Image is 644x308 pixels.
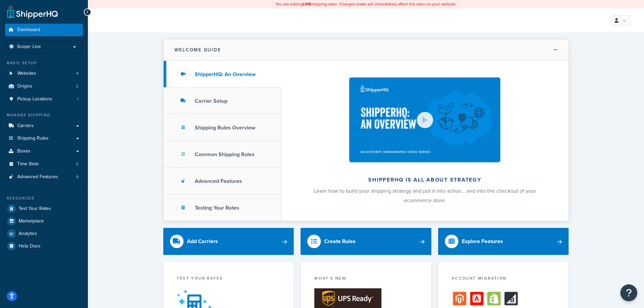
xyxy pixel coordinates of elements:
span: 4 [76,71,78,76]
a: Add Carriers [163,228,294,255]
a: Help Docs [5,240,83,252]
span: Carriers [17,123,34,129]
span: Scope: Live [17,44,41,50]
span: Pickup Locations [17,96,52,102]
div: What's New [314,275,418,283]
div: Resources [5,195,83,201]
a: Carriers [5,120,83,132]
li: Time Slots [5,158,83,170]
span: 2 [76,84,78,89]
a: Shipping Rules [5,132,83,145]
li: Pickup Locations [5,93,83,105]
span: Time Slots [17,161,39,167]
a: Marketplace [5,215,83,227]
b: LIVE [303,1,311,7]
button: Welcome Guide [164,39,569,61]
a: Boxes [5,145,83,158]
div: Account Migration [452,275,555,283]
div: Basic Setup [5,60,83,66]
li: Origins [5,80,83,93]
span: 9 [76,174,78,180]
h3: Testing Your Rates [195,205,239,211]
span: Dashboard [17,27,40,33]
a: Advanced Features9 [5,171,83,183]
a: Websites4 [5,67,83,80]
span: Origins [17,84,32,89]
a: Pickup Locations1 [5,93,83,105]
a: Analytics [5,228,83,240]
a: Origins2 [5,80,83,93]
li: Websites [5,67,83,80]
span: Analytics [19,231,37,237]
div: Add Carriers [187,237,218,246]
h3: Common Shipping Rules [195,151,255,158]
a: Create Rules [301,228,431,255]
button: Open Resource Center [620,284,637,301]
h2: ShipperHQ is all about strategy [299,177,551,183]
span: Marketplace [19,218,44,224]
a: Explore Features [438,228,569,255]
a: Test Your Rates [5,203,83,215]
span: 1 [77,96,78,102]
h3: Carrier Setup [195,98,228,104]
span: Websites [17,71,36,76]
div: Test your rates [177,275,281,283]
li: Advanced Features [5,171,83,183]
div: Explore Features [462,237,503,246]
span: Shipping Rules [17,136,49,141]
span: Boxes [17,148,30,154]
h3: Shipping Rules Overview [195,125,255,131]
div: Create Rules [324,237,356,246]
img: ShipperHQ is all about strategy [349,77,500,162]
span: Advanced Features [17,174,58,180]
a: Time Slots0 [5,158,83,170]
span: Test Your Rates [19,206,51,212]
h2: Welcome Guide [174,47,221,52]
span: Help Docs [19,243,41,249]
h3: Advanced Features [195,178,242,184]
span: 0 [76,161,78,167]
a: Dashboard [5,24,83,36]
div: Manage Shipping [5,112,83,118]
h3: ShipperHQ: An Overview [195,71,256,77]
span: Learn how to build your shipping strategy and put it into action… and into the checkout of your e... [314,187,536,204]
